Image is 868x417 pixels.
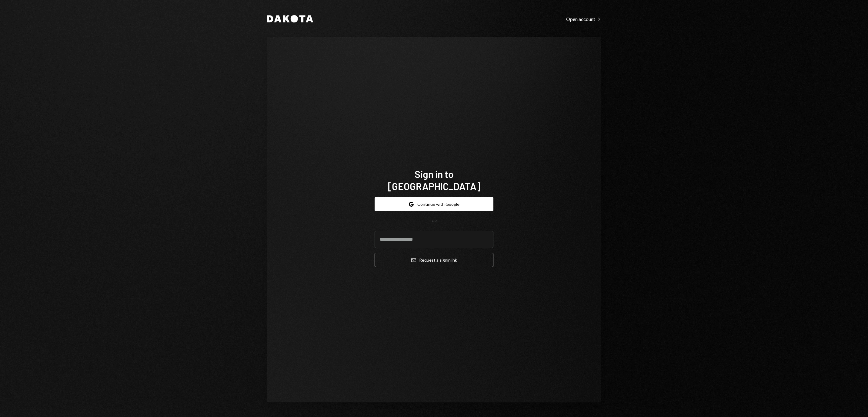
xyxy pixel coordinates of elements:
[566,16,601,22] div: Open account
[432,219,437,224] div: OR
[375,197,493,211] button: Continue with Google
[375,168,493,192] h1: Sign in to [GEOGRAPHIC_DATA]
[566,15,601,22] a: Open account
[375,253,493,267] button: Request a signinlink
